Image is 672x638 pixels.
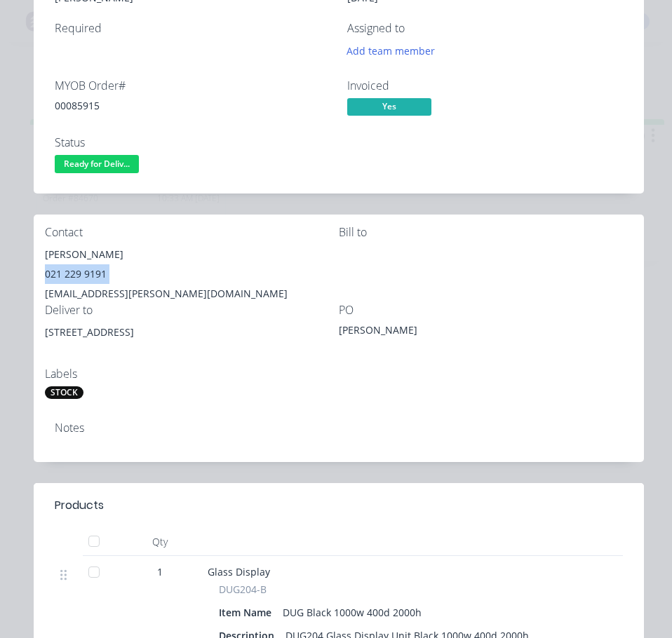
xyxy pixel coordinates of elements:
[339,323,514,342] div: [PERSON_NAME]
[45,367,339,381] div: Labels
[347,79,623,93] div: Invoiced
[45,386,83,399] div: STOCK
[347,98,431,116] span: Yes
[55,79,330,93] div: MYOB Order #
[45,264,339,284] div: 021 229 9191
[55,421,623,435] div: Notes
[219,602,277,623] div: Item Name
[157,564,163,579] span: 1
[339,226,633,239] div: Bill to
[45,284,339,304] div: [EMAIL_ADDRESS][PERSON_NAME][DOMAIN_NAME]
[277,602,427,623] div: DUG Black 1000w 400d 2000h
[45,245,339,304] div: [PERSON_NAME]021 229 9191[EMAIL_ADDRESS][PERSON_NAME][DOMAIN_NAME]
[45,323,339,342] div: [STREET_ADDRESS]
[55,136,330,149] div: Status
[55,98,330,113] div: 00085915
[340,41,443,60] button: Add team member
[118,528,202,556] div: Qty
[45,323,339,367] div: [STREET_ADDRESS]
[45,226,339,239] div: Contact
[339,304,633,317] div: PO
[347,41,443,60] button: Add team member
[219,582,267,597] span: DUG204-B
[55,155,139,172] span: Ready for Deliv...
[45,245,339,264] div: [PERSON_NAME]
[347,22,623,35] div: Assigned to
[55,22,330,35] div: Required
[45,304,339,317] div: Deliver to
[55,497,104,514] div: Products
[208,565,270,578] span: Glass Display
[55,155,139,176] button: Ready for Deliv...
